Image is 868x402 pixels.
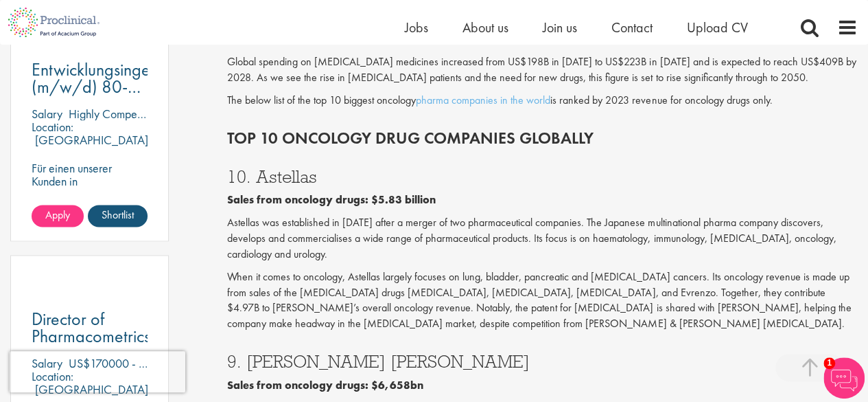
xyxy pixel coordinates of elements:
[32,132,152,161] p: [GEOGRAPHIC_DATA], [GEOGRAPHIC_DATA]
[32,58,171,115] span: Entwicklungsingenie (m/w/d) 80-100%
[227,378,423,392] b: Sales from oncology drugs: $6,658bn
[687,19,748,36] a: Upload CV
[32,205,84,227] a: Apply
[543,19,577,36] a: Join us
[32,61,148,96] a: Entwicklungsingenie (m/w/d) 80-100%
[416,93,550,107] a: pharma companies in the world
[823,357,835,369] span: 1
[69,106,160,122] p: Highly Competitive
[462,19,508,36] a: About us
[227,54,858,86] p: Global spending on [MEDICAL_DATA] medicines increased from US$198B in [DATE] to US$223B in [DATE]...
[227,353,858,370] h3: 9. [PERSON_NAME] [PERSON_NAME]
[32,311,148,345] a: Director of Pharmacometrics
[227,215,858,263] p: Astellas was established in [DATE] after a merger of two pharmaceutical companies. The Japanese m...
[611,19,653,36] a: Contact
[10,351,185,392] iframe: reCAPTCHA
[227,269,858,332] p: When it comes to oncology, Astellas largely focuses on lung, bladder, pancreatic and [MEDICAL_DAT...
[32,119,73,135] span: Location:
[227,168,858,186] h3: 10. Astellas
[823,357,865,399] img: Chatbot
[227,93,858,109] p: The below list of the top 10 biggest oncology is ranked by 2023 revenue for oncology drugs only.
[32,106,62,122] span: Salary
[227,129,858,147] h2: Top 10 Oncology drug companies globally
[45,208,70,222] span: Apply
[32,307,150,348] span: Director of Pharmacometrics
[227,192,436,207] b: Sales from oncology drugs: $5.83 billion
[405,19,428,36] a: Jobs
[32,161,148,292] p: Für einen unserer Kunden in [GEOGRAPHIC_DATA] suchen wir ab sofort einen Entwicklungsingenieur Ku...
[88,205,148,227] a: Shortlist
